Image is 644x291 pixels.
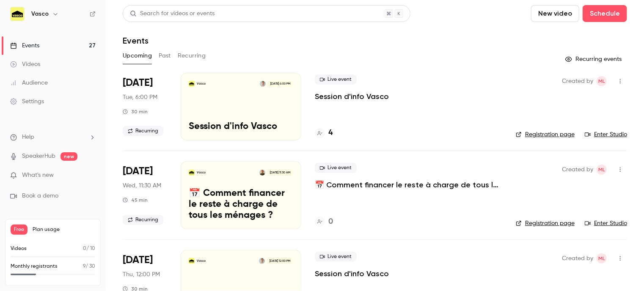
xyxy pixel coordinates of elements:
[22,171,54,180] span: What's new
[189,81,195,87] img: Session d'info Vasco
[123,108,148,115] div: 30 min
[11,245,27,253] p: Videos
[259,258,265,264] img: Mathieu Guerchoux
[10,79,48,87] div: Audience
[123,270,160,279] span: Thu, 12:00 PM
[315,91,389,102] a: Session d'info Vasco
[123,165,153,178] span: [DATE]
[159,49,171,63] button: Past
[61,152,77,161] span: new
[561,52,627,66] button: Recurring events
[197,82,206,86] p: Vasco
[315,180,502,190] a: 📅 Comment financer le reste à charge de tous les ménages ?
[83,246,86,251] span: 0
[178,49,206,63] button: Recurring
[189,188,293,221] p: 📅 Comment financer le reste à charge de tous les ménages ?
[22,192,58,200] span: Book a demo
[259,170,265,176] img: Sébastien Prot
[597,165,607,175] span: Marin Lemay
[585,219,627,228] a: Enter Studio
[22,133,34,142] span: Help
[33,226,95,233] span: Plan usage
[267,258,293,264] span: [DATE] 12:00 PM
[11,7,24,21] img: Vasco
[267,170,293,176] span: [DATE] 11:30 AM
[598,76,605,86] span: ML
[123,161,167,229] div: Oct 8 Wed, 11:30 AM (Europe/Paris)
[10,60,40,69] div: Videos
[22,152,55,161] a: SpeakerHub
[598,253,605,264] span: ML
[315,127,333,139] a: 4
[562,253,593,264] span: Created by
[197,259,206,263] p: Vasco
[11,263,58,270] p: Monthly registrants
[268,81,293,87] span: [DATE] 6:00 PM
[123,93,157,102] span: Tue, 6:00 PM
[123,215,163,225] span: Recurring
[123,253,153,267] span: [DATE]
[315,252,357,262] span: Live event
[260,81,266,87] img: Mathieu Guerchoux
[10,41,39,50] div: Events
[531,5,579,22] button: New video
[123,36,149,46] h1: Events
[516,130,575,139] a: Registration page
[83,245,95,253] p: / 10
[10,97,44,106] div: Settings
[31,10,49,18] h6: Vasco
[10,133,96,142] li: help-dropdown-opener
[585,130,627,139] a: Enter Studio
[189,121,293,132] p: Session d'info Vasco
[315,269,389,279] a: Session d'info Vasco
[562,76,593,86] span: Created by
[123,49,152,63] button: Upcoming
[328,127,333,139] h4: 4
[189,170,195,176] img: 📅 Comment financer le reste à charge de tous les ménages ?
[83,263,95,270] p: / 30
[597,253,607,264] span: Marin Lemay
[123,181,161,190] span: Wed, 11:30 AM
[123,73,167,140] div: Sep 30 Tue, 6:00 PM (Europe/Paris)
[315,74,357,85] span: Live event
[123,76,153,90] span: [DATE]
[123,197,148,203] div: 45 min
[123,126,163,136] span: Recurring
[83,264,85,269] span: 9
[562,165,593,175] span: Created by
[315,216,333,228] a: 0
[197,170,206,175] p: Vasco
[85,172,96,179] iframe: Noticeable Trigger
[328,216,333,228] h4: 0
[516,219,575,228] a: Registration page
[130,9,215,18] div: Search for videos or events
[597,76,607,86] span: Marin Lemay
[315,163,357,173] span: Live event
[11,225,28,235] span: Free
[189,258,195,264] img: Session d'info Vasco
[598,165,605,175] span: ML
[181,73,301,140] a: Session d'info VascoVascoMathieu Guerchoux[DATE] 6:00 PMSession d'info Vasco
[181,161,301,229] a: 📅 Comment financer le reste à charge de tous les ménages ?VascoSébastien Prot[DATE] 11:30 AM📅 Com...
[583,5,627,22] button: Schedule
